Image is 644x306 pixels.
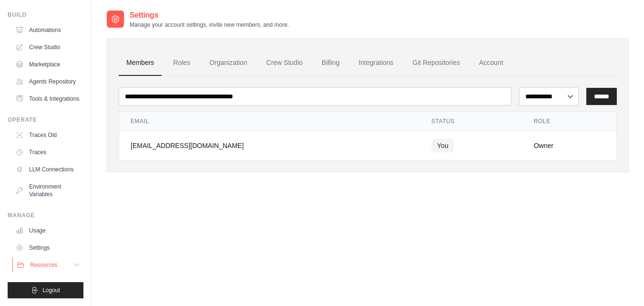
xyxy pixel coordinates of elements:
[431,139,454,152] span: You
[119,50,162,76] a: Members
[522,112,616,131] th: Role
[351,50,401,76] a: Integrations
[30,261,57,269] span: Resources
[11,179,83,202] a: Environment Variables
[11,74,83,89] a: Agents Repository
[8,282,83,298] button: Logout
[119,112,420,131] th: Email
[11,127,83,143] a: Traces Old
[165,50,198,76] a: Roles
[11,240,83,255] a: Settings
[8,11,83,19] div: Build
[405,50,468,76] a: Git Repositories
[11,162,83,177] a: LLM Connections
[11,22,83,38] a: Automations
[8,211,83,219] div: Manage
[314,50,347,76] a: Billing
[130,10,289,21] h2: Settings
[130,21,289,29] p: Manage your account settings, invite new members, and more.
[471,50,511,76] a: Account
[42,286,60,294] span: Logout
[420,112,522,131] th: Status
[12,257,84,273] button: Resources
[11,145,83,160] a: Traces
[8,116,83,124] div: Operate
[202,50,255,76] a: Organization
[131,141,409,150] div: [EMAIL_ADDRESS][DOMAIN_NAME]
[11,40,83,55] a: Crew Studio
[11,57,83,72] a: Marketplace
[534,141,605,150] div: Owner
[11,223,83,238] a: Usage
[259,50,310,76] a: Crew Studio
[11,91,83,106] a: Tools & Integrations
